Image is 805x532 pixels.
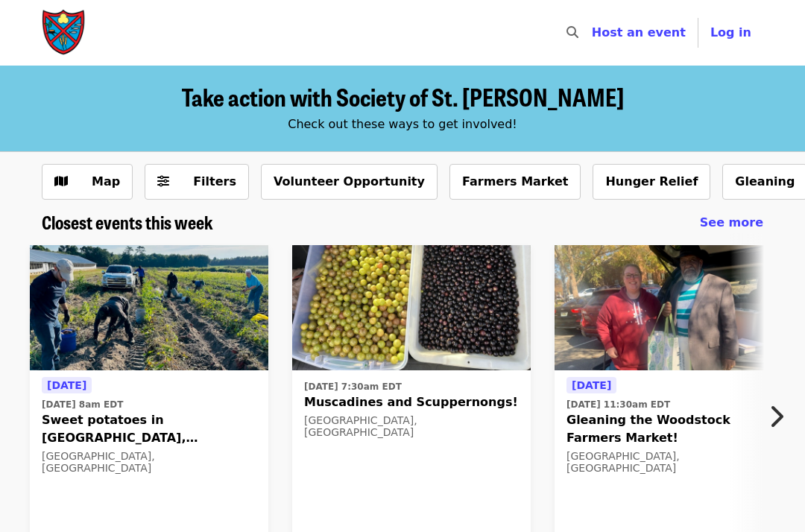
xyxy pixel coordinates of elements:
span: Gleaning the Woodstock Farmers Market! [566,411,781,447]
a: See more [700,214,763,232]
button: Log in [698,18,763,48]
button: Hunger Relief [593,164,710,200]
span: [DATE] [572,379,611,391]
span: See more [700,215,763,229]
button: Volunteer Opportunity [261,164,438,200]
div: [GEOGRAPHIC_DATA], [GEOGRAPHIC_DATA] [42,450,256,475]
div: Closest events this week [30,212,775,233]
i: sliders-h icon [157,174,169,189]
span: Closest events this week [42,209,213,235]
img: Society of St. Andrew - Home [42,9,86,57]
button: Show map view [42,164,133,200]
span: Sweet potatoes in [GEOGRAPHIC_DATA], [GEOGRAPHIC_DATA] on [DATE]! [42,411,256,447]
img: Sweet potatoes in Stantonsburg, NC on 9/20/25! organized by Society of St. Andrew [30,245,268,370]
time: [DATE] 7:30am EDT [304,380,402,393]
a: Host an event [592,25,686,39]
i: search icon [566,25,578,39]
div: [GEOGRAPHIC_DATA], [GEOGRAPHIC_DATA] [566,450,781,475]
span: [DATE] [47,379,86,391]
i: chevron-right icon [768,402,783,431]
input: Search [587,15,599,51]
button: Filters (0 selected) [145,164,249,200]
button: Next item [756,396,805,437]
div: [GEOGRAPHIC_DATA], [GEOGRAPHIC_DATA] [304,414,519,440]
button: Farmers Market [449,164,581,200]
span: Log in [710,25,751,39]
span: Filters [193,174,236,189]
img: Muscadines and Scuppernongs! organized by Society of St. Andrew [292,245,531,370]
time: [DATE] 8am EDT [42,398,123,411]
time: [DATE] 11:30am EDT [566,398,670,411]
div: Check out these ways to get involved! [42,115,763,133]
span: Take action with Society of St. [PERSON_NAME] [182,79,624,114]
span: Muscadines and Scuppernongs! [304,393,519,411]
img: Gleaning the Woodstock Farmers Market! organized by Society of St. Andrew [555,245,793,370]
a: Closest events this week [42,212,213,233]
i: map icon [54,174,68,189]
span: Map [92,174,120,189]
